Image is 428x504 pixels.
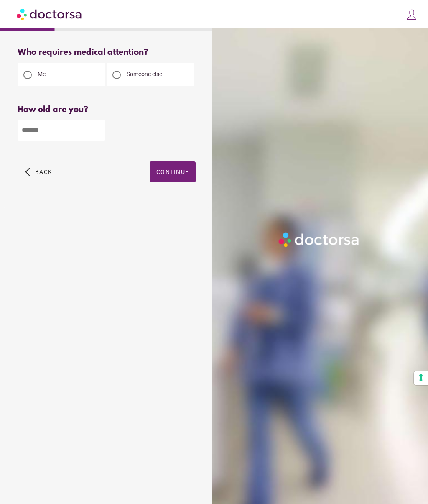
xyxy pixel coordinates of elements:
[406,9,418,20] img: icons8-customer-100.png
[156,169,189,175] span: Continue
[38,71,46,77] span: Me
[414,371,428,385] button: Your consent preferences for tracking technologies
[150,161,196,182] button: Continue
[276,230,362,249] img: Logo-Doctorsa-trans-White-partial-flat.png
[18,48,196,57] div: Who requires medical attention?
[18,105,196,115] div: How old are you?
[22,161,56,182] button: arrow_back_ios Back
[17,5,83,23] img: Doctorsa.com
[35,169,52,175] span: Back
[127,71,162,77] span: Someone else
